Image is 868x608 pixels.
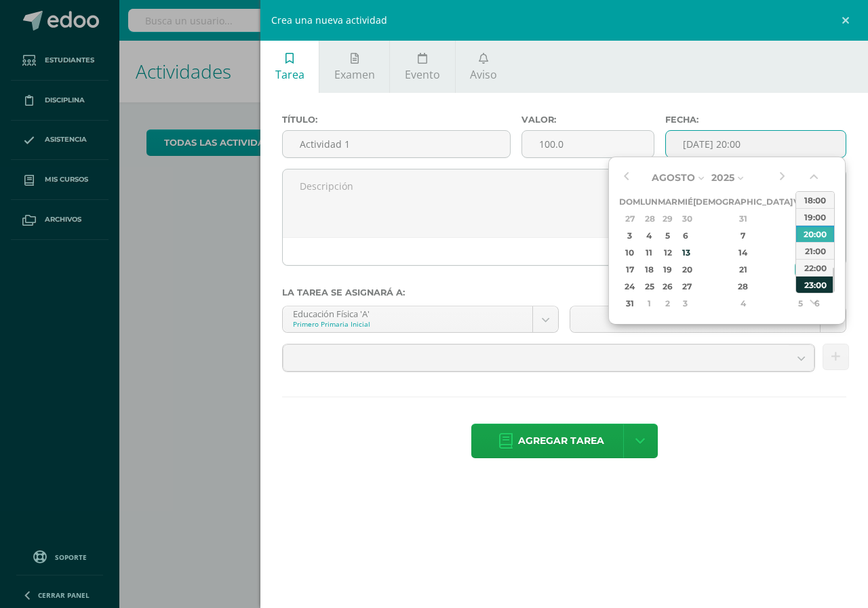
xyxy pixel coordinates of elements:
label: Título: [282,115,511,125]
div: 20:00 [796,225,834,242]
a: Evento [390,41,454,93]
th: Lun [640,193,658,210]
div: 23:00 [796,276,834,293]
span: Tarea [275,67,304,82]
div: 8 [795,228,807,243]
div: 19:00 [796,208,834,225]
div: 28 [703,279,783,294]
div: 30 [679,211,692,226]
div: 29 [795,279,807,294]
span: 2025 [711,171,734,184]
div: 1 [795,211,807,226]
div: Educación Física 'A' [293,306,522,319]
div: 31 [703,211,783,226]
div: 3 [621,228,638,243]
th: Dom [619,193,640,210]
label: Valor: [521,115,654,125]
div: 21 [703,262,783,277]
a: Educación Física 'A'Primero Primaria Inicial [283,306,558,332]
div: 21:00 [796,242,834,259]
div: 26 [660,279,675,294]
div: 11 [642,245,656,260]
div: 31 [621,296,638,311]
div: 18:00 [796,191,834,208]
div: 3 [679,296,692,311]
div: 7 [703,228,783,243]
div: 28 [642,211,656,226]
th: Vie [793,193,808,210]
div: 5 [795,296,807,311]
div: 6 [679,228,692,243]
input: Título [283,131,510,157]
a: Examen [319,41,389,93]
div: 22:00 [796,259,834,276]
a: Tarea [260,41,319,93]
div: 1 [642,296,656,311]
div: 15 [795,245,807,260]
div: 2 [660,296,675,311]
div: 17 [621,262,638,277]
div: 22 [795,262,807,277]
div: 13 [679,245,692,260]
a: Aviso [456,41,512,93]
th: Mié [677,193,693,210]
div: 19 [660,262,675,277]
label: Fecha: [665,115,846,125]
div: 27 [621,211,638,226]
input: Fecha de entrega [666,131,846,157]
div: 29 [660,211,675,226]
div: 4 [642,228,656,243]
div: 10 [621,245,638,260]
div: 14 [703,245,783,260]
span: Agregar tarea [518,424,604,458]
th: [DEMOGRAPHIC_DATA] [693,193,793,210]
th: Mar [658,193,677,210]
input: Puntos máximos [522,131,654,157]
div: 5 [660,228,675,243]
span: Agosto [652,171,695,184]
span: Evento [405,67,440,82]
div: Primero Primaria Inicial [293,319,522,329]
div: 25 [642,279,656,294]
div: 12 [660,245,675,260]
label: La tarea se asignará a: [282,287,846,298]
div: 18 [642,262,656,277]
div: 20 [679,262,692,277]
div: 4 [703,296,783,311]
span: Examen [334,67,375,82]
span: Aviso [470,67,497,82]
div: 27 [679,279,692,294]
div: 24 [621,279,638,294]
